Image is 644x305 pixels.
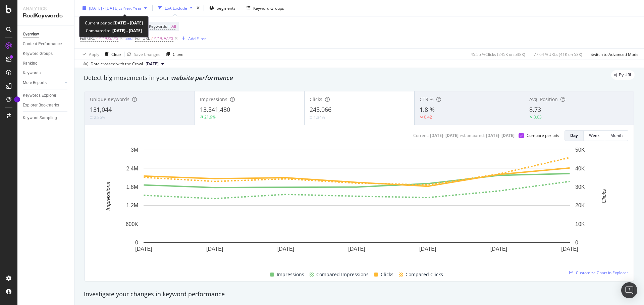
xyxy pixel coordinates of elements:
span: = [168,23,170,29]
span: 245,066 [310,105,331,113]
span: Unique Keywords [90,96,129,102]
button: LSA Exclude [155,3,195,13]
span: Keywords [149,23,167,29]
div: Keywords [23,70,41,77]
span: CTR % [420,96,434,102]
img: Equal [90,117,93,119]
div: [DATE] - [DATE] [486,133,515,138]
div: Analytics [23,5,69,12]
img: Equal [310,117,312,119]
span: ^.*/US/.*$ [99,34,118,43]
text: 10K [575,221,585,227]
svg: A chart. [90,146,623,263]
div: Current: [413,133,429,138]
span: Customize Chart in Explorer [576,270,628,276]
span: Impressions [277,271,304,279]
div: Keywords Explorer [23,92,56,99]
text: [DATE] [135,246,152,252]
div: times [195,5,201,11]
span: 13,541,480 [200,105,230,113]
div: RealKeywords [23,12,69,20]
div: Week [589,133,599,138]
text: [DATE] [277,246,294,252]
div: legacy label [611,70,635,80]
div: Day [570,133,578,138]
div: More Reports [23,79,47,86]
div: Apply [89,51,99,57]
div: Tooltip anchor [14,96,20,102]
div: Add Filter [188,35,206,41]
text: Clicks [601,189,607,204]
div: 45.55 % Clicks ( 245K on 538K ) [471,51,525,57]
div: 21.9% [204,114,216,120]
div: Clear [111,51,121,57]
button: Month [605,130,628,141]
b: [DATE] - [DATE] [111,28,142,33]
text: [DATE] [348,246,365,252]
span: 131,044 [90,105,112,113]
text: Impressions [105,182,111,211]
button: Add Filter [179,34,206,43]
a: Overview [23,31,69,38]
span: ≠ [96,35,98,41]
div: [DATE] - [DATE] [430,133,459,138]
div: Keyword Groups [253,5,284,11]
button: Week [584,130,605,141]
text: 50K [575,147,585,153]
div: vs Compared : [460,133,485,138]
div: Investigate your changes in keyword performance [84,290,635,299]
span: 2025 Sep. 18th [146,61,159,67]
text: 0 [135,240,138,245]
text: 2.4M [126,165,138,171]
text: 1.8M [126,184,138,190]
div: Clone [173,51,183,57]
button: [DATE] [143,60,167,68]
span: 1.8 % [420,105,435,113]
a: Explorer Bookmarks [23,102,69,109]
span: Compared Clicks [406,271,443,279]
div: Month [610,133,623,138]
div: Data crossed with the Crawl [91,61,143,67]
span: ^.*/CA/.*$ [154,34,173,43]
span: Compared Impressions [316,271,369,279]
div: Content Performance [23,41,62,48]
span: [DATE] - [DATE] [89,5,118,11]
div: Keyword Sampling [23,115,57,122]
button: Apply [80,49,99,60]
span: Full URL [80,35,95,41]
text: 3M [131,147,138,153]
div: 2.86% [94,115,105,120]
span: Segments [217,5,235,11]
text: 30K [575,184,585,190]
button: and [125,35,132,42]
text: 20K [575,203,585,208]
span: Clicks [310,96,322,102]
a: Ranking [23,60,69,67]
div: 1.34% [314,115,325,120]
button: Day [565,130,584,141]
span: Avg. Position [529,96,558,102]
span: All [171,22,176,31]
a: Keywords Explorer [23,92,69,99]
a: More Reports [23,79,63,86]
span: 8.73 [529,105,541,113]
div: Explorer Bookmarks [23,102,59,109]
text: 600K [126,221,139,227]
div: 77.64 % URLs ( 41K on 53K ) [534,51,582,57]
a: Content Performance [23,41,69,48]
div: Keyword Groups [23,50,53,57]
b: [DATE] - [DATE] [113,20,143,26]
span: Clicks [381,271,393,279]
div: Ranking [23,60,38,67]
button: [DATE] - [DATE]vsPrev. Year [80,3,150,13]
div: Save Changes [134,51,160,57]
span: vs Prev. Year [118,5,142,11]
div: Overview [23,31,39,38]
div: Compared to: [86,27,142,34]
text: 40K [575,165,585,171]
div: 3.03 [534,114,542,120]
text: [DATE] [419,246,436,252]
a: Keywords [23,70,69,77]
